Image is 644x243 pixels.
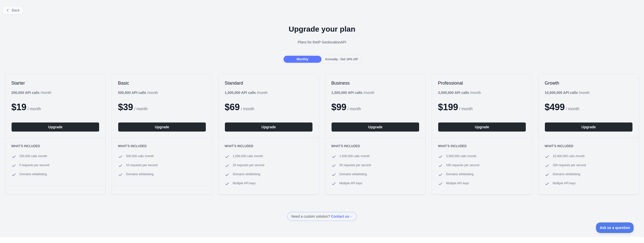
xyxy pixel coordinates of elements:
[225,90,268,95] div: / month
[331,80,419,86] h2: Business
[225,80,313,86] h2: Standard
[438,90,481,95] div: / month
[438,80,526,86] h2: Professional
[331,91,363,95] b: 1,500,000 API calls
[438,102,458,112] span: $ 199
[331,102,346,112] span: $ 99
[438,91,469,95] b: 3,500,000 API calls
[331,90,374,95] div: / month
[596,222,634,233] iframe: Toggle Customer Support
